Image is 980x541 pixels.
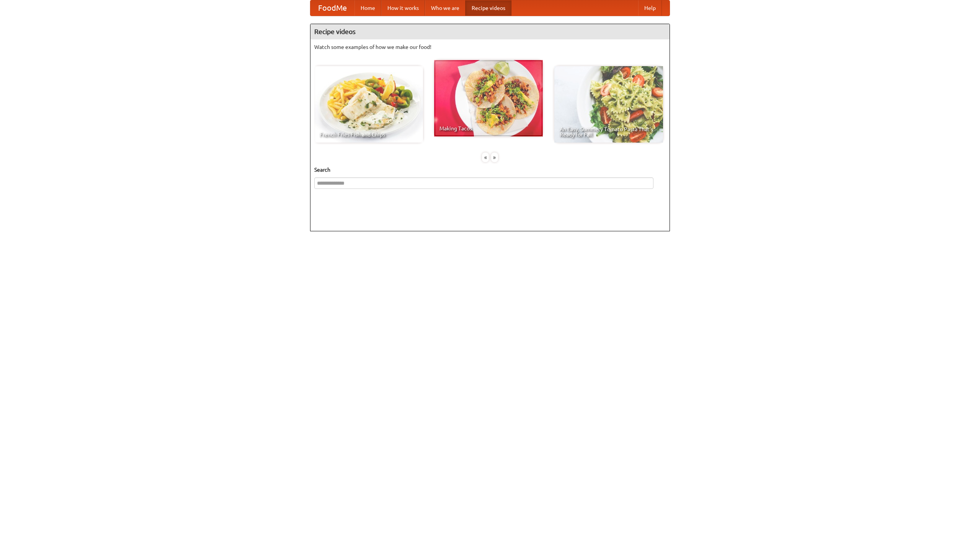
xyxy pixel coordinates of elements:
[310,24,670,39] h4: Recipe videos
[638,0,662,16] a: Help
[560,127,658,137] span: An Easy, Summery Tomato Pasta That's Ready for Fall
[354,0,381,16] a: Home
[439,126,537,131] span: Making Tacos
[314,43,666,51] p: Watch some examples of how we make our food!
[482,153,489,162] div: «
[310,0,354,16] a: FoodMe
[425,0,465,16] a: Who we are
[434,60,543,136] a: Making Tacos
[381,0,425,16] a: How it works
[314,166,666,174] h5: Search
[465,0,511,16] a: Recipe videos
[491,153,498,162] div: »
[314,66,423,143] a: French Fries Fish and Chips
[320,132,418,137] span: French Fries Fish and Chips
[554,66,663,143] a: An Easy, Summery Tomato Pasta That's Ready for Fall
